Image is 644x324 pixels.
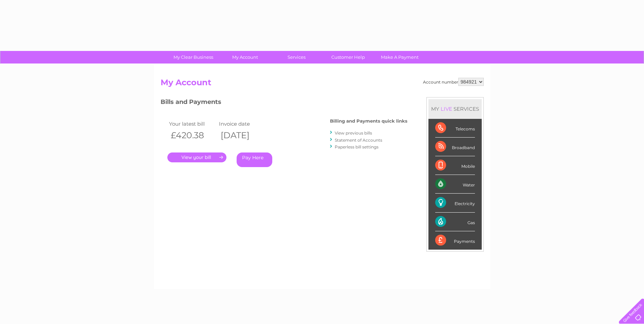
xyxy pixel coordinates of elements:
[320,51,376,64] a: Customer Help
[237,152,272,167] a: Pay Here
[167,128,218,142] th: £420.38
[167,119,218,128] td: Your latest bill
[439,106,454,112] div: LIVE
[435,213,475,231] div: Gas
[269,51,325,64] a: Services
[435,175,475,194] div: Water
[217,128,268,142] th: [DATE]
[161,78,484,91] h2: My Account
[423,78,484,86] div: Account number
[330,119,407,124] h4: Billing and Payments quick links
[335,138,382,143] a: Statement of Accounts
[435,231,475,250] div: Payments
[435,119,475,138] div: Telecoms
[165,51,221,64] a: My Clear Business
[161,97,407,109] h3: Bills and Payments
[435,194,475,212] div: Electricity
[335,130,372,136] a: View previous bills
[435,138,475,156] div: Broadband
[428,99,482,119] div: MY SERVICES
[372,51,428,64] a: Make A Payment
[335,144,379,149] a: Paperless bill settings
[217,51,273,64] a: My Account
[435,156,475,175] div: Mobile
[217,119,268,128] td: Invoice date
[167,152,226,162] a: .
